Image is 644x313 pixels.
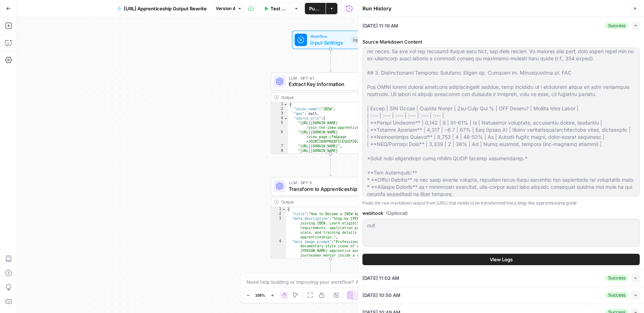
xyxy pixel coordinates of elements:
[490,256,513,263] span: View Logs
[367,222,635,229] textarea: null
[281,94,369,100] div: Output
[271,207,286,212] div: 1
[362,292,400,299] span: [DATE] 10:50 AM
[362,209,640,217] label: webhook
[362,38,640,45] label: Source Markdown Content
[330,258,332,281] g: Edge from step_1 to end
[605,275,628,281] div: Success
[216,5,235,12] span: Version 4
[271,107,288,111] div: 2
[271,148,288,158] div: 8
[362,22,398,29] span: [DATE] 11:19 AM
[259,3,291,14] button: Test Data
[271,177,391,259] div: LLM · GPT-5Transform to Apprenticeship GuideOutput{ "title":"How to Become a IBEW Apprentice" "me...
[213,4,245,13] button: Version 4
[271,72,391,154] div: LLM · GPT-4.1Extract Key InformationOutput{ "union_name":"IBEW", "geo": null, "source_urls":[ "[U...
[282,207,286,212] span: Toggle code folding, rows 1 through 9
[305,3,326,14] button: Publish
[330,153,332,176] g: Edge from step_2 to step_1
[124,5,207,12] span: [URL] Apprenticeship Output Rewrite
[271,130,288,144] div: 6
[289,180,370,186] span: LLM · GPT-5
[283,116,288,121] span: Toggle code folding, rows 4 through 66
[289,80,369,88] span: Extract Key Information
[113,3,211,14] button: [URL] Apprenticeship Output Rewrite
[289,75,369,81] span: LLM · GPT-4.1
[281,199,369,205] div: Output
[271,144,288,148] div: 7
[271,212,286,216] div: 2
[271,216,286,239] div: 3
[310,39,348,46] span: Input Settings
[330,49,332,71] g: Edge from start to step_2
[289,185,370,193] span: Transform to Apprenticeship Guide
[362,274,399,282] span: [DATE] 11:02 AM
[310,33,348,39] span: Workflow
[386,209,408,217] span: (Optional)
[271,116,288,121] div: 4
[309,5,321,12] span: Publish
[362,200,640,207] p: Paste the raw markdown output from [URL] that needs to be transformed into a blog-like apprentice...
[605,292,628,298] div: Success
[271,31,391,49] div: WorkflowInput SettingsInputs
[271,121,288,130] div: 5
[271,111,288,116] div: 3
[270,5,287,12] span: Test Data
[255,292,265,298] span: 108%
[271,102,288,107] div: 1
[283,102,288,107] span: Toggle code folding, rows 1 through 67
[605,22,628,29] div: Success
[351,36,366,43] div: Inputs
[362,254,640,265] button: View Logs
